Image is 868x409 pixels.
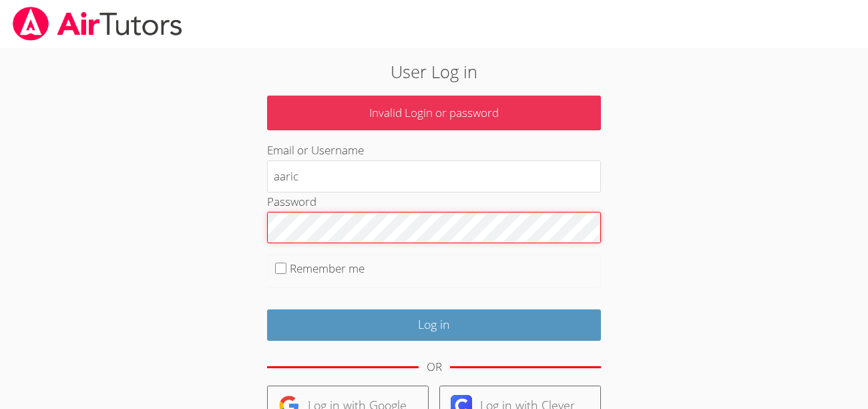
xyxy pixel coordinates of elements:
[427,358,442,377] div: OR
[267,96,601,131] p: Invalid Login or password
[267,309,601,341] input: Log in
[200,59,668,84] h2: User Log in
[11,7,184,41] img: airtutors_banner-c4298cdbf04f3fff15de1276eac7730deb9818008684d7c2e4769d2f7ddbe033.png
[290,261,365,276] label: Remember me
[267,194,316,209] label: Password
[267,142,364,158] label: Email or Username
